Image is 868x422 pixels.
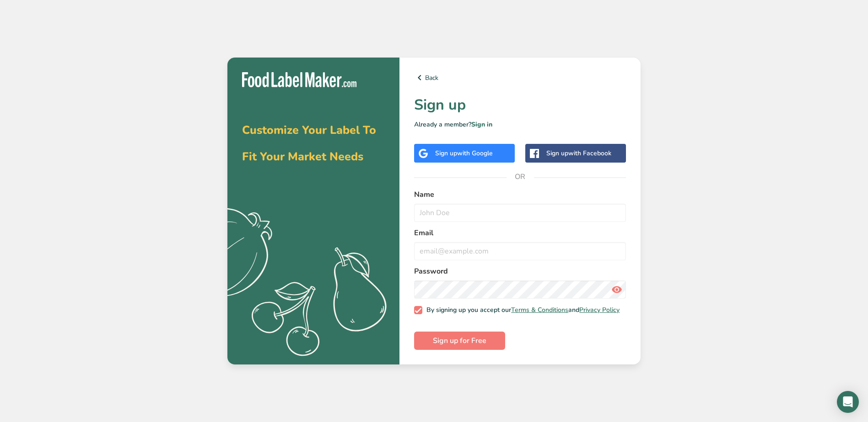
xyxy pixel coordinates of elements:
button: Sign up for Free [414,332,505,350]
div: Sign up [435,148,493,158]
a: Back [414,72,626,83]
span: Sign up for Free [433,335,486,346]
span: with Google [457,149,493,158]
input: email@example.com [414,242,626,260]
div: Open Intercom Messenger [837,391,859,413]
label: Email [414,227,626,238]
div: Sign up [546,148,611,158]
a: Sign in [471,120,492,129]
a: Privacy Policy [579,306,620,314]
p: Already a member? [414,120,626,129]
span: Customize Your Label To Fit Your Market Needs [242,122,376,164]
label: Name [414,189,626,200]
span: By signing up you accept our and [422,306,620,314]
span: with Facebook [568,149,611,158]
label: Password [414,266,626,277]
a: Terms & Conditions [511,306,568,314]
input: John Doe [414,204,626,222]
h1: Sign up [414,94,626,116]
span: OR [507,163,534,190]
img: Food Label Maker [242,72,356,87]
